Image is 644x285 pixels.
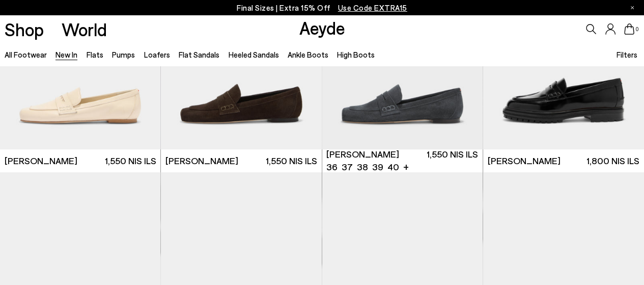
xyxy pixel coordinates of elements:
span: 0 [634,27,639,32]
ul: variant [326,161,396,173]
a: All Footwear [5,50,47,59]
a: Ankle Boots [288,50,328,59]
span: [PERSON_NAME] [5,154,77,167]
span: 1,550 NIS ILS [266,154,317,167]
a: Flat Sandals [179,50,219,59]
span: 1,550 NIS ILS [105,154,156,167]
span: [PERSON_NAME] [326,148,399,161]
span: 1,550 NIS ILS [427,148,478,173]
a: Aeyde [299,17,345,38]
a: Flats [87,50,103,59]
p: Final Sizes | Extra 15% Off [237,2,407,14]
span: 1,800 NIS ILS [586,154,639,167]
a: [PERSON_NAME] 1,800 NIS ILS [483,149,644,172]
li: 39 [372,161,383,173]
a: High Boots [337,50,375,59]
span: [PERSON_NAME] [165,154,238,167]
a: Loafers [144,50,170,59]
a: World [62,20,107,38]
a: 0 [624,23,634,35]
a: Pumps [112,50,135,59]
a: [PERSON_NAME] 36 37 38 39 40 + 1,550 NIS ILS [322,149,483,172]
span: [PERSON_NAME] [487,154,560,167]
li: 40 [387,161,399,173]
span: Filters [617,50,637,59]
span: Navigate to /collections/ss25-final-sizes [338,3,407,12]
li: + [403,160,409,173]
a: Heeled Sandals [228,50,278,59]
li: 36 [326,161,338,173]
a: Shop [5,20,44,38]
a: New In [55,50,77,59]
li: 37 [342,161,353,173]
a: [PERSON_NAME] 1,550 NIS ILS [161,149,321,172]
li: 38 [357,161,368,173]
